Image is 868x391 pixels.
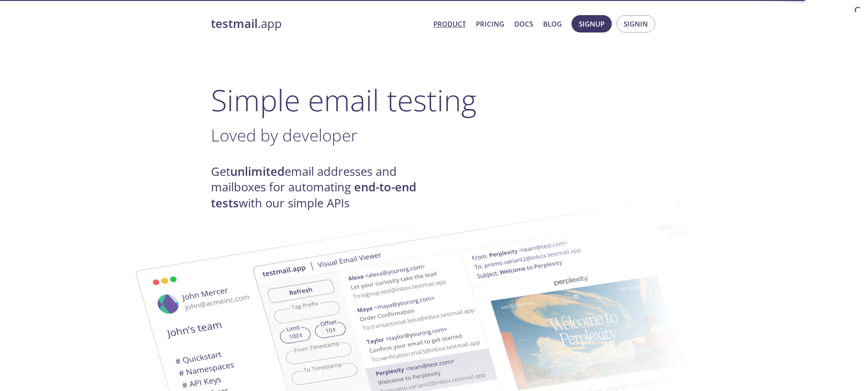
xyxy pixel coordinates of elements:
span: Signin [624,18,648,30]
a: Product [433,18,466,30]
a: Docs [514,18,533,30]
a: Pricing [476,18,504,30]
button: Signin [616,15,655,33]
strong: testmail [211,16,258,32]
h1: Simple email testing [211,82,658,118]
a: Blog [543,18,562,30]
strong: unlimited [230,163,285,179]
a: testmail.app [211,16,426,32]
h4: Get email addresses and mailboxes for automating with our simple APIs [211,164,434,211]
span: Signup [579,18,604,30]
strong: end-to-end tests [211,179,416,211]
span: Loved by developer [211,124,357,147]
button: Signup [571,15,612,33]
